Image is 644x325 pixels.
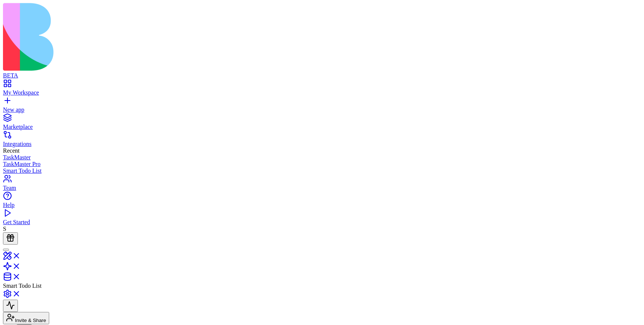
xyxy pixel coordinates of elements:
div: Integrations [3,141,641,147]
div: My Workspace [3,89,641,96]
a: BETA [3,66,641,79]
button: Invite & Share [3,312,49,324]
div: Help [3,202,641,208]
a: Marketplace [3,117,641,130]
a: TaskMaster Pro [3,161,641,168]
a: Integrations [3,134,641,147]
span: S [3,226,6,232]
span: Smart Todo List [3,283,41,289]
div: Get Started [3,219,641,226]
div: Marketplace [3,124,641,130]
a: Smart Todo List [3,168,641,174]
span: Recent [3,147,19,154]
a: Get Started [3,212,641,226]
div: BETA [3,72,641,79]
img: logo [3,3,303,71]
a: My Workspace [3,83,641,96]
a: Team [3,178,641,191]
a: Help [3,195,641,208]
a: TaskMaster [3,154,641,161]
div: New app [3,106,641,113]
div: Team [3,185,641,191]
a: New app [3,100,641,113]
